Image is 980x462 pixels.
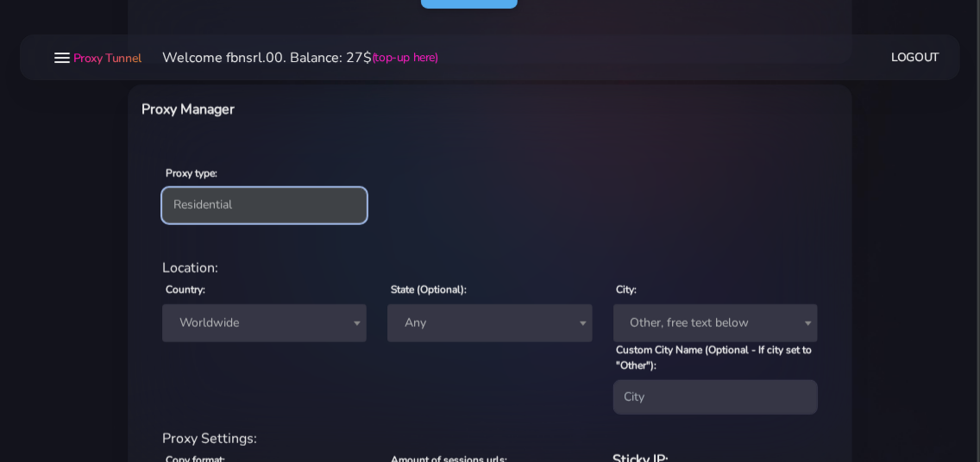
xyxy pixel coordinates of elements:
a: Proxy Tunnel [70,44,141,72]
span: Worldwide [173,311,356,335]
label: Proxy type: [166,165,217,181]
label: City: [617,282,638,297]
a: Logout [892,41,940,73]
iframe: Webchat Widget [896,378,958,440]
input: City [613,380,818,415]
span: Worldwide [162,304,367,342]
span: Any [398,311,581,335]
a: (top-up here) [372,48,438,66]
li: Welcome fbnsrl.00. Balance: 27$ [141,47,438,68]
span: Proxy Tunnel [73,50,141,66]
div: Proxy Settings: [152,428,828,449]
label: State (Optional): [391,282,467,297]
span: Any [387,304,592,342]
h6: Proxy Manager [141,98,539,121]
div: Location: [152,258,828,278]
label: Custom City Name (Optional - If city set to "Other"): [617,342,818,373]
label: Country: [166,282,205,297]
span: Other, free text below [613,304,818,342]
span: Other, free text below [624,311,807,335]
